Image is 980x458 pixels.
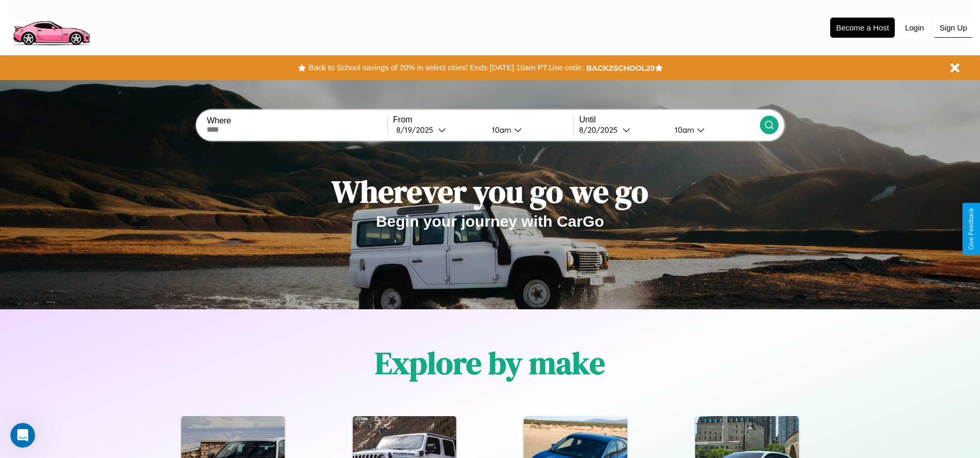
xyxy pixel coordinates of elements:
iframe: Intercom live chat [10,423,35,448]
button: Become a Host [830,18,895,38]
button: 10am [666,124,760,135]
button: Login [900,18,929,37]
div: 8 / 20 / 2025 [579,125,623,135]
button: Sign Up [935,18,972,38]
button: Back to School savings of 20% in select cities! Ends [DATE] 10am PT.Use code: [306,60,586,75]
div: 10am [670,125,697,135]
b: BACK2SCHOOL20 [586,64,655,72]
label: Where [207,116,387,125]
button: 8/19/2025 [393,124,484,135]
div: Give Feedback [968,208,975,250]
img: logo [8,5,95,48]
label: From [393,115,573,124]
div: 8 / 19 / 2025 [396,125,438,135]
h1: Explore by make [375,342,605,384]
div: 10am [487,125,514,135]
button: 10am [484,124,574,135]
label: Until [579,115,759,124]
